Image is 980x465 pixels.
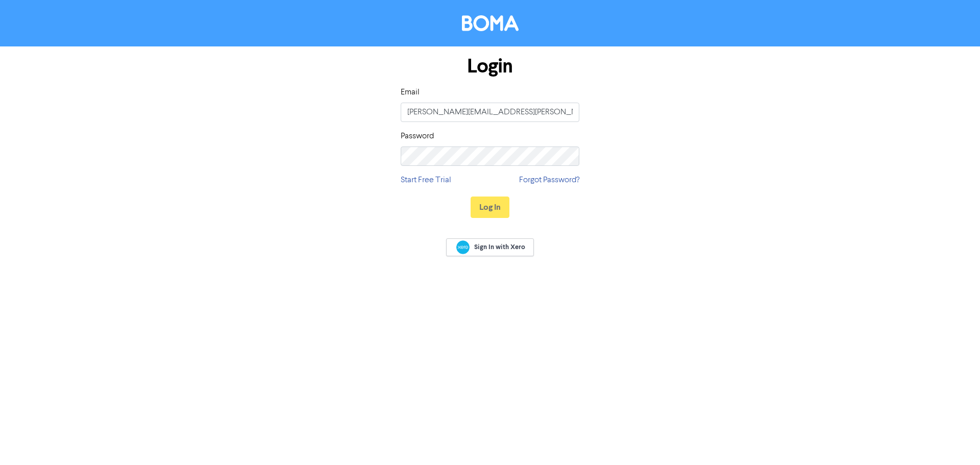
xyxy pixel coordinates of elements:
[401,174,451,186] a: Start Free Trial
[462,15,519,31] img: BOMA Logo
[401,55,579,78] h1: Login
[446,238,534,256] a: Sign In with Xero
[456,240,470,254] img: Xero logo
[519,174,579,186] a: Forgot Password?
[401,130,434,142] label: Password
[401,86,420,99] label: Email
[929,416,980,465] iframe: Chat Widget
[471,197,509,218] button: Log In
[474,242,525,252] span: Sign In with Xero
